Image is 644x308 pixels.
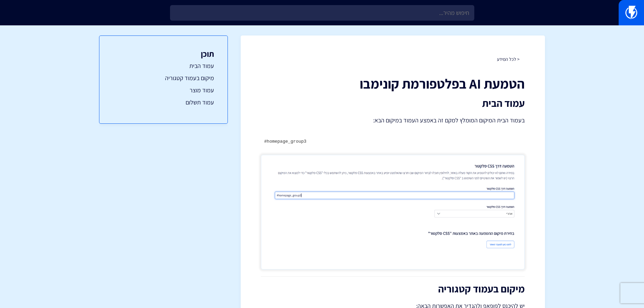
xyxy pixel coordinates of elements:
[113,86,214,95] a: עמוד מוצר
[497,56,520,62] a: < לכל המידע
[113,74,214,82] a: מיקום בעמוד קטגוריה
[113,98,214,107] a: עמוד תשלום
[113,49,214,58] h3: תוכן
[261,76,525,91] h1: הטמעת AI בפלטפורמת קונימבו
[170,5,474,21] input: חיפוש מהיר...
[264,139,307,144] code: #homepage_group3
[261,98,525,109] h2: עמוד הבית
[261,116,525,125] p: בעמוד הבית המיקום המומלץ למקם זה באמצע העמוד במיקום הבא:
[261,283,525,294] h2: מיקום בעמוד קטגוריה
[113,62,214,70] a: עמוד הבית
